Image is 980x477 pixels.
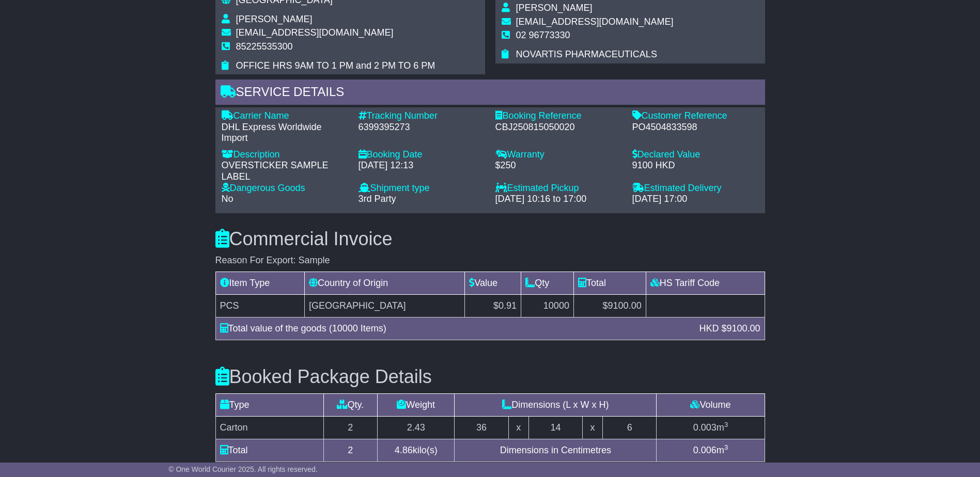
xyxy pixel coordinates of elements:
[359,183,485,194] div: Shipment type
[215,393,323,416] td: Type
[168,465,318,473] span: © One World Courier 2025. All rights reserved.
[236,14,313,24] span: [PERSON_NAME]
[632,160,759,171] div: 9100 HKD
[495,110,622,122] div: Booking Reference
[602,416,657,439] td: 6
[455,439,657,462] td: Dimensions in Centimetres
[657,393,765,416] td: Volume
[508,416,528,439] td: x
[305,294,465,317] td: [GEOGRAPHIC_DATA]
[455,416,509,439] td: 36
[632,194,759,205] div: [DATE] 17:00
[724,443,728,451] sup: 3
[657,439,765,462] td: m
[495,160,622,171] div: $250
[378,416,455,439] td: 2.43
[215,294,305,317] td: PCS
[222,183,348,194] div: Dangerous Goods
[378,439,455,462] td: kilo(s)
[395,445,413,455] span: 4.86
[236,27,394,38] span: [EMAIL_ADDRESS][DOMAIN_NAME]
[465,294,521,317] td: $0.91
[495,183,622,194] div: Estimated Pickup
[215,79,765,107] div: Service Details
[516,49,657,59] span: NOVARTIS PHARMACEUTICALS
[359,149,485,161] div: Booking Date
[495,122,622,133] div: CBJ250815050020
[323,439,378,462] td: 2
[516,30,570,40] span: 02 96773330
[694,322,765,336] div: HKD $9100.00
[455,393,657,416] td: Dimensions (L x W x H)
[378,393,455,416] td: Weight
[516,3,593,13] span: [PERSON_NAME]
[215,439,323,462] td: Total
[215,255,765,266] div: Reason For Export: Sample
[573,294,646,317] td: $9100.00
[516,17,674,27] span: [EMAIL_ADDRESS][DOMAIN_NAME]
[632,110,759,122] div: Customer Reference
[215,367,765,387] h3: Booked Package Details
[215,229,765,249] h3: Commercial Invoice
[222,122,348,144] div: DHL Express Worldwide Import
[583,416,603,439] td: x
[215,272,305,294] td: Item Type
[222,160,348,182] div: OVERSTICKER SAMPLE LABEL
[573,272,646,294] td: Total
[657,416,765,439] td: m
[693,422,717,433] span: 0.003
[632,122,759,133] div: PO4504833598
[528,416,583,439] td: 14
[215,322,694,336] div: Total value of the goods (10000 Items)
[465,272,521,294] td: Value
[724,421,728,428] sup: 3
[215,416,323,439] td: Carton
[632,149,759,161] div: Declared Value
[495,149,622,161] div: Warranty
[359,160,485,171] div: [DATE] 12:13
[236,60,435,71] span: OFFICE HRS 9AM TO 1 PM and 2 PM TO 6 PM
[495,194,622,205] div: [DATE] 10:16 to 17:00
[222,110,348,122] div: Carrier Name
[693,445,717,455] span: 0.006
[323,393,378,416] td: Qty.
[632,183,759,194] div: Estimated Delivery
[222,149,348,161] div: Description
[359,122,485,133] div: 6399395273
[646,272,765,294] td: HS Tariff Code
[236,41,293,52] span: 85225535300
[359,110,485,122] div: Tracking Number
[305,272,465,294] td: Country of Origin
[359,194,396,204] span: 3rd Party
[323,416,378,439] td: 2
[521,272,574,294] td: Qty
[521,294,574,317] td: 10000
[222,194,234,204] span: No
